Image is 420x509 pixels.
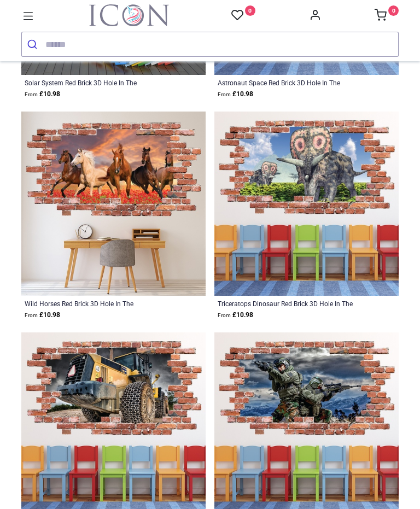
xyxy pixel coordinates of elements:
a: Solar System Red Brick 3D Hole In The [25,78,167,87]
img: Triceratops Dinosaur Red Brick 3D Hole In The Wall Sticker [214,112,399,296]
span: From [218,91,231,97]
button: Submit [22,32,45,56]
strong: £ 10.98 [25,89,60,100]
a: Account Info [309,12,321,21]
span: From [25,91,38,97]
span: From [218,312,231,318]
a: 0 [231,9,255,22]
strong: £ 10.98 [218,310,253,320]
img: Wild Horses Red Brick 3D Hole In The Wall Sticker [21,112,206,296]
sup: 0 [388,5,399,16]
sup: 0 [245,5,255,16]
strong: £ 10.98 [218,89,253,100]
a: Wild Horses Red Brick 3D Hole In The [25,299,167,308]
a: Logo of Icon Wall Stickers [89,4,169,26]
a: 0 [375,12,399,21]
img: Icon Wall Stickers [89,4,169,26]
strong: £ 10.98 [25,310,60,320]
a: Astronaut Space Red Brick 3D Hole In The [218,78,360,87]
a: Triceratops Dinosaur Red Brick 3D Hole In The [218,299,360,308]
span: From [25,312,38,318]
